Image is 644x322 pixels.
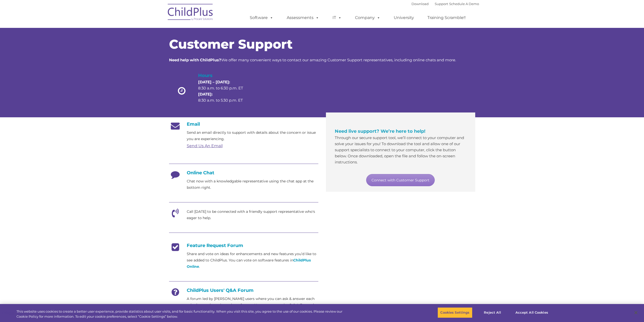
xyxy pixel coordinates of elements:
a: Connect with Customer Support [366,174,435,186]
p: Chat now with a knowledgable representative using the chat app at the bottom right. [187,178,318,191]
p: Share and vote on ideas for enhancements and new features you’d like to see added to ChildPlus. Y... [187,251,318,270]
p: Send an email directly to support with details about the concern or issue you are experiencing. [187,129,318,142]
a: Download [411,2,429,6]
a: University [389,13,419,23]
a: Assessments [282,13,324,23]
p: Call [DATE] to be connected with a friendly support representative who's eager to help. [187,209,318,221]
a: Support [435,2,448,6]
a: IT [327,13,347,23]
a: Software [245,13,278,23]
span: We offer many convenient ways to contact our amazing Customer Support representatives, including ... [169,58,456,62]
span: Customer Support [169,36,293,52]
h4: ChildPlus Users' Q&A Forum [169,288,318,293]
p: 8:30 a.m. to 6:30 p.m. ET 8:30 a.m. to 5:30 p.m. ET [198,79,252,103]
h4: Online Chat [169,170,318,176]
button: Close [630,307,641,318]
font: | [411,2,479,6]
strong: [DATE]: [198,92,213,97]
p: Through our secure support tool, we’ll connect to your computer and solve your issues for you! To... [335,135,466,165]
a: ChildPlus Online [187,258,311,269]
button: Reject All [477,307,508,318]
a: Training Scramble!! [422,13,471,23]
h4: Feature Request Forum [169,243,318,248]
strong: Need help with ChildPlus? [169,58,221,62]
img: ChildPlus by Procare Solutions [165,0,216,26]
span: Need live support? We’re here to help! [335,128,425,134]
a: Send Us An Email [187,143,223,148]
button: Cookies Settings [438,307,472,318]
h4: Hours [198,72,252,79]
button: Accept All Cookies [513,307,551,318]
a: Schedule A Demo [449,2,479,6]
p: A forum led by [PERSON_NAME] users where you can ask & answer each other’s questions about the so... [187,296,318,315]
strong: [DATE] – [DATE]: [198,80,230,84]
div: This website uses cookies to create a better user experience, provide statistics about user visit... [16,309,354,319]
a: Company [350,13,385,23]
h4: Email [169,121,318,127]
